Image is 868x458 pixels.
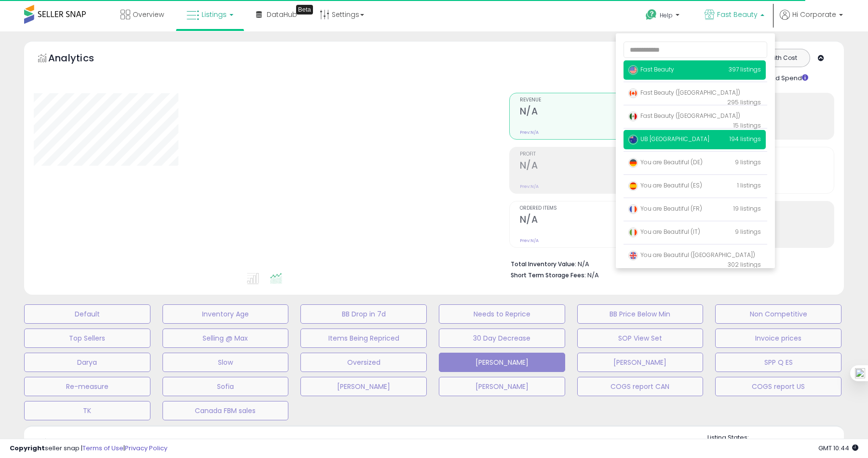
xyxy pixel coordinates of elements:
span: Hi Corporate [792,10,836,19]
button: [PERSON_NAME] [439,377,565,396]
button: SOP View Set [577,329,704,348]
b: Short Term Storage Fees: [511,271,586,279]
span: Listings [202,10,227,19]
span: You are Beautiful ([GEOGRAPHIC_DATA]) [628,251,755,259]
span: 302 listings [728,260,761,269]
img: spain.png [628,181,638,191]
button: BB Price Below Min [577,304,704,324]
span: 295 listings [727,98,761,106]
span: Fast Beauty [628,65,674,73]
h2: N/A [520,106,666,119]
span: 194 listings [730,135,761,143]
small: Prev: N/A [520,238,539,243]
button: TK [24,401,150,420]
li: N/A [511,258,827,269]
button: [PERSON_NAME] [577,353,704,372]
button: SPP Q ES [715,353,841,372]
button: Re-measure [24,377,150,396]
span: Help [660,11,673,19]
div: Include Ad Spend [733,72,824,83]
button: Darya [24,353,150,372]
div: Tooltip anchor [296,5,313,14]
span: 397 listings [729,65,761,73]
i: Get Help [645,9,657,21]
img: canada.png [628,88,638,98]
img: australia.png [628,135,638,144]
span: You are Beautiful (FR) [628,204,702,213]
button: BB Drop in 7d [300,304,427,324]
img: germany.png [628,158,638,168]
h5: Analytics [48,51,113,67]
span: Fast Beauty ([GEOGRAPHIC_DATA]) [628,88,740,97]
span: UB [GEOGRAPHIC_DATA] [628,135,709,143]
button: Items Being Repriced [300,329,427,348]
span: 1 listings [737,181,761,189]
h2: N/A [520,214,666,227]
small: Prev: N/A [520,184,539,189]
span: 9 listings [735,158,761,166]
span: Profit [520,152,666,157]
img: uk.png [628,251,638,260]
img: one_i.png [855,368,865,378]
img: mexico.png [628,112,638,121]
button: Sofia [163,377,289,396]
span: You are Beautiful (DE) [628,158,703,166]
button: Inventory Age [163,304,289,324]
button: 30 Day Decrease [439,329,565,348]
button: Selling @ Max [163,329,289,348]
a: Hi Corporate [780,10,843,31]
a: Help [638,1,689,31]
span: Overview [133,10,164,19]
button: [PERSON_NAME] [300,377,427,396]
span: You are Beautiful (ES) [628,181,702,189]
button: COGS report US [715,377,841,396]
span: 15 listings [733,121,761,129]
span: Fast Beauty [717,10,758,19]
small: Prev: N/A [520,129,539,135]
span: Ordered Items [520,206,666,211]
img: usa.png [628,65,638,75]
h2: N/A [520,160,666,173]
button: Default [24,304,150,324]
img: italy.png [628,228,638,237]
div: seller snap | | [10,444,167,453]
img: france.png [628,204,638,214]
span: N/A [587,271,599,280]
span: 9 listings [735,228,761,236]
button: Needs to Reprice [439,304,565,324]
b: Total Inventory Value: [511,260,576,268]
span: You are Beautiful (IT) [628,228,700,236]
button: Invoice prices [715,329,841,348]
span: Revenue [520,98,666,103]
span: Fast Beauty ([GEOGRAPHIC_DATA]) [628,112,740,120]
button: Oversized [300,353,427,372]
strong: Copyright [10,444,45,453]
span: DataHub [267,10,297,19]
span: 19 listings [733,204,761,213]
button: Slow [163,353,289,372]
button: COGS report CAN [577,377,704,396]
button: Non Competitive [715,304,841,324]
button: Canada FBM sales [163,401,289,420]
button: [PERSON_NAME] [439,353,565,372]
button: Top Sellers [24,329,150,348]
